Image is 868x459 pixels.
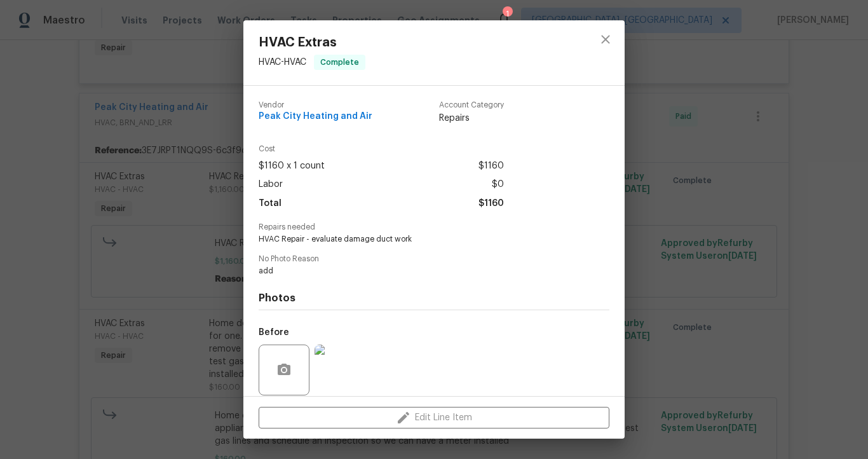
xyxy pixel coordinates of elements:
span: $0 [492,175,504,194]
span: $1160 x 1 count [259,157,325,175]
h4: Photos [259,292,609,305]
button: close [590,24,621,55]
span: Cost [259,145,504,153]
span: No Photo Reason [259,255,609,263]
span: Account Category [439,101,504,109]
span: Total [259,195,281,213]
span: add [259,266,574,277]
span: Vendor [259,101,372,109]
span: Repairs needed [259,223,609,231]
span: $1160 [478,157,504,175]
div: 1 [503,8,512,20]
span: HVAC Repair - evaluate damage duct work [259,234,574,245]
span: Complete [315,56,364,69]
span: HVAC Extras [259,36,365,50]
span: Repairs [439,112,504,125]
h5: Before [259,328,289,337]
span: Peak City Heating and Air [259,112,372,121]
span: $1160 [478,195,504,213]
span: HVAC - HVAC [259,58,306,67]
span: Labor [259,175,283,194]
